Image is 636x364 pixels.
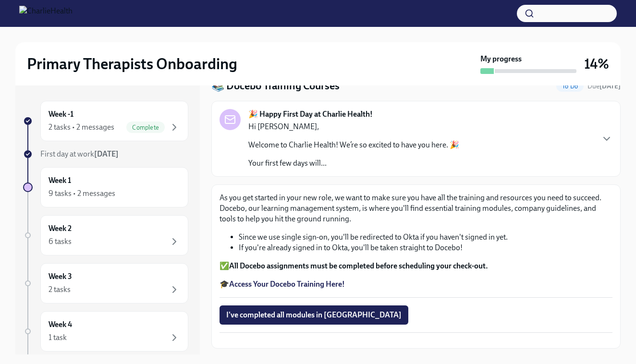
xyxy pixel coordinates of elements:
strong: All Docebo assignments must be completed before scheduling your check-out. [229,261,488,270]
h6: Week 1 [49,175,71,186]
a: Week -12 tasks • 2 messagesComplete [23,101,188,141]
a: Week 32 tasks [23,263,188,303]
p: Hi [PERSON_NAME], [248,121,459,132]
h6: Week 3 [49,271,72,282]
span: First day at work [40,149,119,158]
div: 6 tasks [49,236,72,247]
li: If you're already signed in to Okta, you'll be taken straight to Docebo! [239,243,612,253]
h6: Week 2 [49,223,72,234]
p: ✅ [220,261,612,271]
div: 2 tasks [49,284,71,295]
button: I've completed all modules in [GEOGRAPHIC_DATA] [220,305,408,325]
span: Complete [126,124,165,131]
strong: [DATE] [599,82,621,90]
strong: 🎉 Happy First Day at Charlie Health! [248,109,373,120]
a: Week 41 task [23,311,188,352]
strong: My progress [480,54,522,64]
span: August 26th, 2025 10:00 [587,82,621,91]
p: Your first few days will... [248,158,459,169]
span: Due [587,82,621,90]
a: First day at work[DATE] [23,149,188,159]
a: Week 19 tasks • 2 messages [23,167,188,207]
h3: 14% [584,55,609,73]
strong: [DATE] [94,149,119,158]
h6: Week -1 [49,109,73,120]
span: To Do [556,83,584,90]
img: CharlieHealth [19,6,73,21]
a: Week 26 tasks [23,215,188,255]
h4: 📚 Docebo Training Courses [211,79,340,93]
p: Welcome to Charlie Health! We’re so excited to have you here. 🎉 [248,140,459,150]
div: 9 tasks • 2 messages [49,188,115,199]
p: 🎓 [220,279,612,290]
a: Access Your Docebo Training Here! [229,279,345,289]
li: Since we use single sign-on, you'll be redirected to Okta if you haven't signed in yet. [239,232,612,243]
span: I've completed all modules in [GEOGRAPHIC_DATA] [226,310,402,320]
div: 2 tasks • 2 messages [49,122,114,133]
h2: Primary Therapists Onboarding [27,54,237,73]
div: 1 task [49,332,67,343]
h6: Week 4 [49,319,72,330]
p: As you get started in your new role, we want to make sure you have all the training and resources... [220,193,612,224]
